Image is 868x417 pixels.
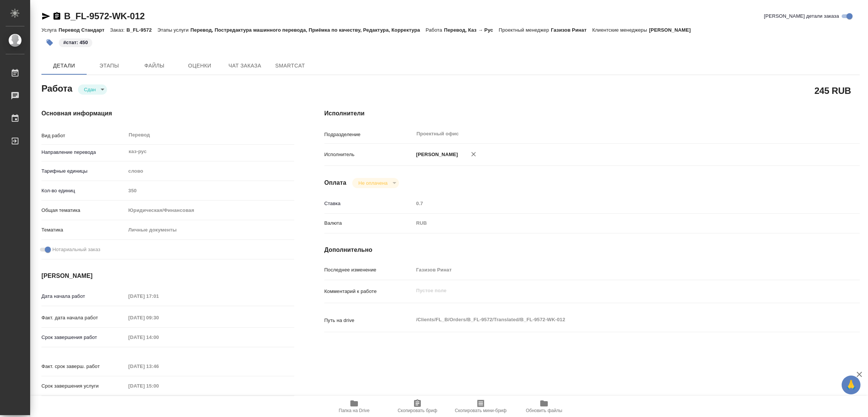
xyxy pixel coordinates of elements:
input: Пустое поле [414,198,815,209]
p: Тарифные единицы [41,167,126,175]
p: B_FL-9572 [127,27,157,33]
span: Детали [46,61,82,71]
input: Пустое поле [126,185,294,196]
input: Пустое поле [126,332,192,343]
div: RUB [414,217,815,230]
button: Сдан [82,86,98,93]
span: Скопировать мини-бриф [455,408,506,413]
p: #стат: 450 [63,39,88,46]
p: Клиентские менеджеры [592,27,649,33]
span: Обновить файлы [526,408,562,413]
textarea: /Clients/FL_B/Orders/B_FL-9572/Translated/B_FL-9572-WK-012 [414,313,815,326]
div: Сдан [78,84,107,95]
h4: Исполнители [324,109,860,118]
span: [PERSON_NAME] детали заказа [764,12,839,20]
input: Пустое поле [126,291,192,302]
h4: Основная информация [41,109,294,118]
p: Тематика [41,226,126,234]
p: Подразделение [324,131,414,138]
h2: Работа [41,81,72,95]
p: Услуга [41,27,58,33]
button: Обновить файлы [512,396,576,417]
p: Общая тематика [41,207,126,214]
span: Файлы [136,61,173,71]
span: Оценки [182,61,218,71]
p: Направление перевода [41,149,126,156]
span: Нотариальный заказ [52,246,100,253]
button: Папка на Drive [322,396,386,417]
span: SmartCat [272,61,308,71]
p: Перевод, Постредактура машинного перевода, Приёмка по качеству, Редактура, Корректура [191,27,426,33]
span: стат: 450 [58,39,93,45]
span: Папка на Drive [339,408,370,413]
p: Последнее изменение [324,266,414,274]
h4: Дополнительно [324,245,860,254]
p: Путь на drive [324,317,414,324]
p: [PERSON_NAME] [414,151,458,158]
p: Вид работ [41,132,126,140]
span: Чат заказа [227,61,263,71]
h4: Оплата [324,178,347,187]
p: Заказ: [110,27,126,33]
p: Ставка [324,200,414,207]
p: Газизов Ринат [551,27,592,33]
p: Исполнитель [324,151,414,158]
input: Пустое поле [126,312,192,323]
p: Комментарий к работе [324,288,414,295]
button: Добавить тэг [41,34,58,51]
button: Удалить исполнителя [465,146,482,163]
div: слово [126,165,294,178]
input: Пустое поле [414,264,815,275]
h4: [PERSON_NAME] [41,271,294,281]
button: Скопировать ссылку [52,12,61,21]
span: Этапы [91,61,127,71]
p: [PERSON_NAME] [649,27,697,33]
p: Перевод Стандарт [58,27,110,33]
a: B_FL-9572-WK-012 [64,11,145,21]
p: Дата начала работ [41,293,126,300]
p: Факт. срок заверш. работ [41,363,126,370]
p: Факт. дата начала работ [41,314,126,322]
div: Сдан [352,178,399,188]
p: Кол-во единиц [41,187,126,195]
p: Срок завершения услуги [41,382,126,390]
p: Проектный менеджер [499,27,551,33]
p: Срок завершения работ [41,334,126,341]
h2: 245 RUB [815,84,851,97]
p: Работа [426,27,444,33]
input: Пустое поле [126,361,192,372]
button: Скопировать бриф [386,396,449,417]
p: Этапы услуги [157,27,191,33]
span: Скопировать бриф [397,408,437,413]
input: Пустое поле [126,380,192,391]
button: 🙏 [842,376,860,394]
p: Перевод, Каз → Рус [444,27,499,33]
button: Не оплачена [356,180,390,186]
span: 🙏 [845,377,857,393]
div: Юридическая/Финансовая [126,204,294,217]
button: Скопировать мини-бриф [449,396,512,417]
div: Личные документы [126,224,294,236]
p: Валюта [324,219,414,227]
button: Скопировать ссылку для ЯМессенджера [41,12,50,21]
